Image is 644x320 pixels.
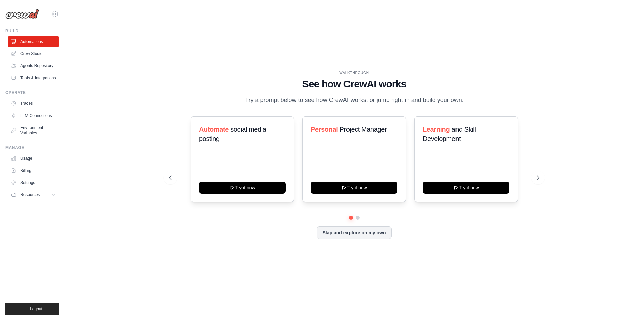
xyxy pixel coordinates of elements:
p: Try a prompt below to see how CrewAI works, or jump right in and build your own. [241,95,467,105]
a: Traces [8,98,59,109]
a: Billing [8,165,59,176]
span: and Skill Development [423,126,476,142]
a: Automations [8,36,59,47]
div: Manage [5,145,59,150]
button: Try it now [423,182,509,194]
a: Environment Variables [8,122,59,138]
a: Tools & Integrations [8,73,59,83]
span: social media posting [199,126,266,142]
a: Crew Studio [8,48,59,59]
div: Operate [5,90,59,95]
span: Learning [423,126,450,133]
a: LLM Connections [8,110,59,121]
button: Resources [8,189,59,200]
span: Resources [20,192,40,197]
a: Settings [8,177,59,188]
span: Logout [30,306,42,312]
button: Try it now [311,182,397,194]
a: Agents Repository [8,60,59,71]
div: Build [5,28,59,34]
span: Project Manager [340,126,387,133]
span: Personal [311,126,338,133]
h1: See how CrewAI works [169,78,539,90]
a: Usage [8,153,59,164]
button: Try it now [199,182,286,194]
button: Skip and explore on my own [317,226,391,239]
span: Automate [199,126,229,133]
iframe: Chat Widget [610,288,644,320]
img: Logo [5,9,39,19]
div: WALKTHROUGH [169,70,539,75]
button: Logout [5,303,59,315]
